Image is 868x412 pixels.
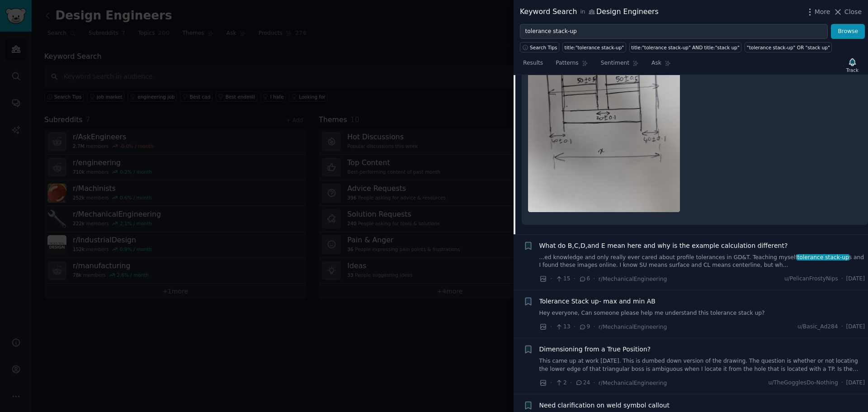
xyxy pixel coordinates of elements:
[528,10,680,212] img: Tolerance stack up analysis
[651,59,661,67] span: Ask
[599,324,667,330] span: r/MechanicalEngineering
[815,7,830,17] span: More
[570,378,572,388] span: ·
[784,275,838,283] span: u/PelicanFrostyNips
[520,42,559,52] button: Search Tips
[841,275,843,283] span: ·
[797,254,850,260] span: tolerance stack-up
[574,322,576,331] span: ·
[550,322,552,331] span: ·
[539,401,670,410] a: Need clarification on weld symbol callout
[598,56,642,75] a: Sentiment
[530,44,557,51] span: Search Tips
[599,276,667,282] span: r/MechanicalEngineering
[833,7,862,17] button: Close
[552,56,591,75] a: Patterns
[539,345,651,354] a: Dimensioning from a True Position?
[550,378,552,388] span: ·
[797,323,838,331] span: u/Basic_Ad284
[846,275,865,283] span: [DATE]
[629,42,742,52] a: title:"tolerance stack-up" AND title:"stack up"
[555,275,570,283] span: 15
[520,6,659,18] div: Keyword Search Design Engineers
[550,274,552,284] span: ·
[574,274,576,284] span: ·
[539,357,865,373] a: This came up at work [DATE]. This is dumbed down version of the drawing. The question is whether ...
[846,323,865,331] span: [DATE]
[747,44,830,51] div: "tolerance stack-up" OR "stack up"
[593,378,595,388] span: ·
[579,275,590,283] span: 6
[846,379,865,387] span: [DATE]
[841,379,843,387] span: ·
[520,56,546,75] a: Results
[523,59,543,67] span: Results
[601,59,629,67] span: Sentiment
[520,24,828,39] input: Try a keyword related to your business
[843,56,862,75] button: Track
[556,59,578,67] span: Patterns
[846,67,859,73] div: Track
[575,379,590,387] span: 24
[768,379,838,387] span: u/TheGogglesDo-Nothing
[648,56,674,75] a: Ask
[844,7,862,17] span: Close
[579,323,590,331] span: 9
[841,323,843,331] span: ·
[539,241,788,251] a: What do B,C,D,and E mean here and why is the example calculation different?
[593,322,595,331] span: ·
[580,8,585,16] span: in
[631,44,740,51] div: title:"tolerance stack-up" AND title:"stack up"
[562,42,626,52] a: title:"tolerance stack-up"
[539,309,865,317] a: Hey everyone, Can someone please help me understand this tolerance stack up?
[831,24,865,39] button: Browse
[593,274,595,284] span: ·
[539,254,865,270] a: ...ed knowledge and only really ever cared about profile tolerances in GD&T. Teaching myselftoler...
[599,380,667,386] span: r/MechanicalEngineering
[555,379,566,387] span: 2
[805,7,830,17] button: More
[555,323,570,331] span: 13
[539,297,656,306] a: Tolerance Stack up- max and min AB
[565,44,624,51] div: title:"tolerance stack-up"
[745,42,832,52] a: "tolerance stack-up" OR "stack up"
